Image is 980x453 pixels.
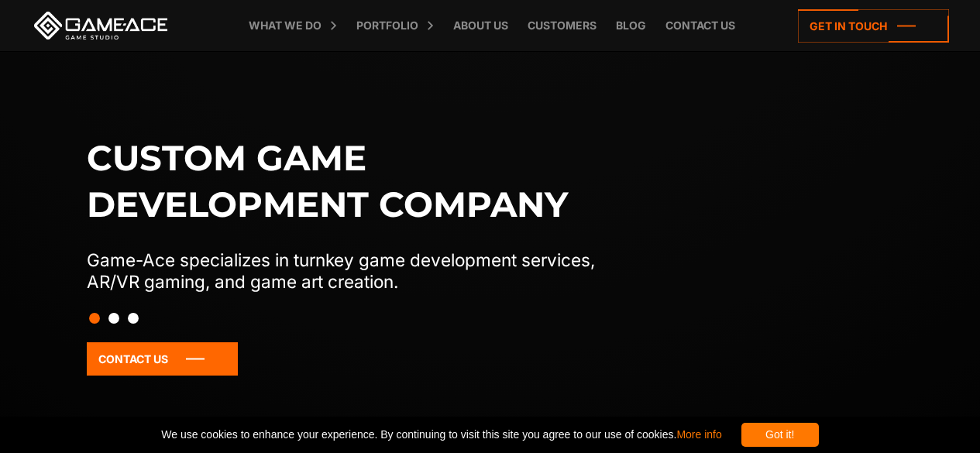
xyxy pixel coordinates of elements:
[741,423,819,447] div: Got it!
[87,342,238,376] a: Contact Us
[676,428,721,441] a: More info
[798,9,949,43] a: Get in touch
[108,305,119,331] button: Slide 2
[128,305,139,331] button: Slide 3
[87,135,628,228] h1: Custom game development company
[87,249,628,293] p: Game-Ace specializes in turnkey game development services, AR/VR gaming, and game art creation.
[161,423,721,447] span: We use cookies to enhance your experience. By continuing to visit this site you agree to our use ...
[89,305,100,331] button: Slide 1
